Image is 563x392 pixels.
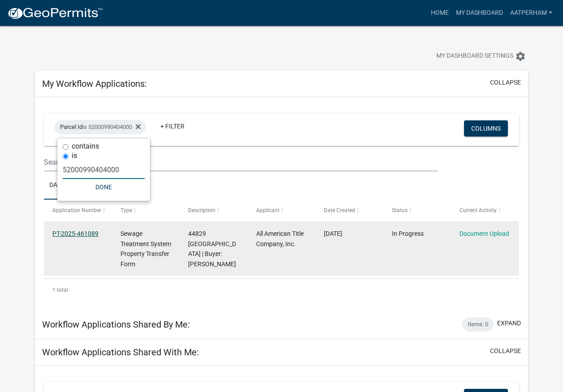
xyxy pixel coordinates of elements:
[42,78,147,89] h5: My Workflow Applications:
[42,319,190,330] h5: Workflow Applications Shared By Me:
[451,200,519,221] datatable-header-cell: Current Activity
[315,200,383,221] datatable-header-cell: Date Created
[60,124,82,130] span: Parcel Id
[383,200,451,221] datatable-header-cell: Status
[256,230,304,247] span: All American Title Company, Inc.
[392,207,408,213] span: Status
[452,4,507,21] a: My Dashboard
[429,47,533,65] button: My Dashboard Settingssettings
[464,120,508,136] button: Columns
[324,230,342,237] span: 08/08/2025
[72,143,99,150] label: contains
[72,152,77,159] label: is
[188,207,215,213] span: Description
[42,347,199,358] h5: Workflow Applications Shared With Me:
[44,171,69,200] a: Data
[490,78,521,87] button: collapse
[462,317,494,332] div: Items: 0
[52,207,101,213] span: Application Number
[507,4,556,21] a: AATPerham
[52,230,99,237] a: PT-2025-461089
[436,51,513,62] span: My Dashboard Settings
[490,346,521,356] button: collapse
[392,230,424,237] span: In Progress
[324,207,355,213] span: Date Created
[153,118,192,134] a: + Filter
[55,120,146,134] div: is 52000990404000
[180,200,248,221] datatable-header-cell: Description
[497,319,521,328] button: expand
[256,207,279,213] span: Applicant
[120,207,132,213] span: Type
[63,179,145,195] button: Done
[188,230,236,268] span: 44829 NITCHE LAKE RD | Buyer: Michael W Magelky
[460,207,497,213] span: Current Activity
[515,51,526,62] i: settings
[35,97,528,310] div: collapse
[44,200,112,221] datatable-header-cell: Application Number
[427,4,452,21] a: Home
[44,279,519,301] div: 1 total
[112,200,180,221] datatable-header-cell: Type
[248,200,316,221] datatable-header-cell: Applicant
[120,230,171,268] span: Sewage Treatment System Property Transfer Form
[460,230,509,237] a: Document Upload
[44,153,438,171] input: Search for applications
